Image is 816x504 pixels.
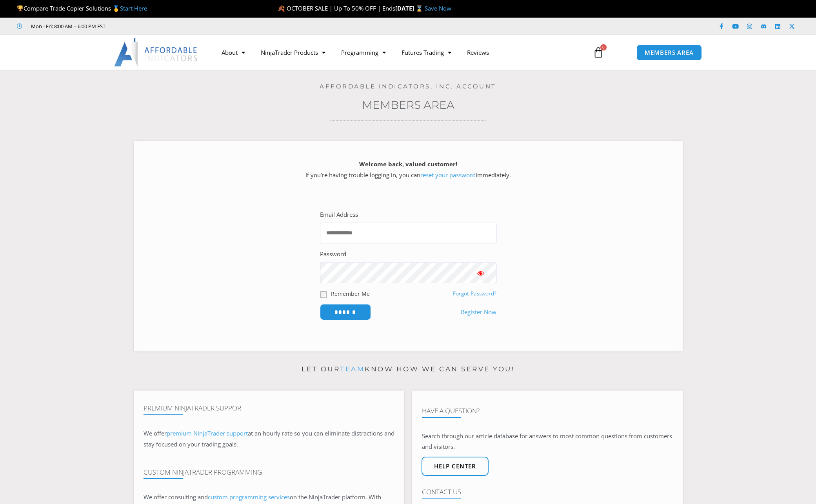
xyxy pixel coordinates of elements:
[214,43,584,61] nav: Menu
[459,43,497,61] a: Reviews
[394,43,459,61] a: Futures Trading
[144,404,394,412] h4: Premium NinjaTrader Support
[453,290,496,297] a: Forgot Password?
[636,45,702,61] a: MEMBERS AREA
[144,468,394,476] h4: Custom NinjaTrader Programming
[465,263,496,283] button: Show password
[422,407,673,415] h4: Have A Question?
[359,160,457,168] strong: Welcome back, valued customer!
[320,209,358,220] label: Email Address
[422,488,673,496] h4: Contact Us
[434,463,476,469] span: Help center
[320,83,496,90] a: Affordable Indicators, Inc. Account
[114,38,198,67] img: LogoAI | Affordable Indicators – NinjaTrader
[134,363,683,376] p: Let our know how we can serve you!
[395,4,425,12] strong: [DATE] ⌛
[214,43,253,61] a: About
[422,457,489,476] a: Help center
[425,4,451,12] a: Save Now
[340,365,365,373] a: team
[320,249,346,260] label: Password
[333,43,394,61] a: Programming
[29,22,105,31] span: Mon - Fri: 8:00 AM – 6:00 PM EST
[144,429,394,448] span: at an hourly rate so you can eliminate distractions and stay focused on your trading goals.
[253,43,333,61] a: NinjaTrader Products
[581,41,616,64] a: 0
[278,4,395,12] span: 🍂 OCTOBER SALE | Up To 50% OFF | Ends
[116,22,234,30] iframe: Customer reviews powered by Trustpilot
[144,429,167,437] span: We offer
[645,50,694,56] span: MEMBERS AREA
[147,159,669,181] p: If you’re having trouble logging in, you can immediately.
[120,4,147,12] a: Start Here
[362,98,454,112] a: Members Area
[208,493,290,501] a: custom programming services
[167,429,248,437] a: premium NinjaTrader support
[331,290,370,298] label: Remember Me
[17,5,23,11] img: 🏆
[17,4,147,12] span: Compare Trade Copier Solutions 🥇
[600,44,607,50] span: 0
[420,171,476,179] a: reset your password
[144,493,290,501] span: We offer consulting and
[461,307,496,318] a: Register Now
[422,431,673,453] p: Search through our article database for answers to most common questions from customers and visit...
